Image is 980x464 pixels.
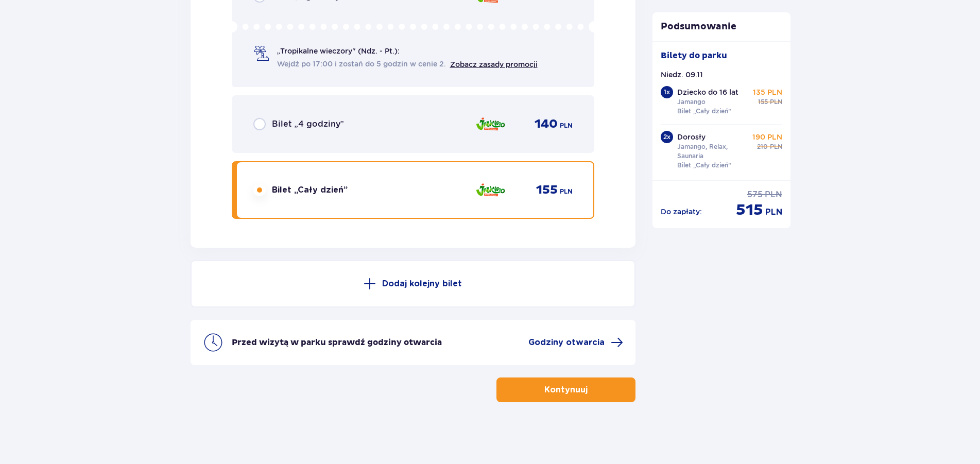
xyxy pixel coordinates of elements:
[661,70,703,80] p: Niedz. 09.11
[753,87,782,97] p: 135 PLN
[475,179,506,201] img: Jamango
[272,118,344,130] span: Bilet „4 godziny”
[652,21,790,33] p: Podsumowanie
[560,187,573,196] span: PLN
[677,97,706,107] p: Jamango
[757,142,768,151] span: 210
[770,97,782,107] span: PLN
[661,131,673,143] div: 2 x
[677,142,748,161] p: Jamango, Relax, Saunaria
[677,132,706,142] p: Dorosły
[528,337,605,348] span: Godziny otwarcia
[382,278,462,289] p: Dodaj kolejny bilet
[765,207,782,218] span: PLN
[232,337,442,348] p: Przed wizytą w parku sprawdź godziny otwarcia
[272,184,348,196] span: Bilet „Cały dzień”
[450,60,538,68] a: Zobacz zasady promocji
[661,50,727,61] p: Bilety do parku
[765,189,782,200] span: PLN
[528,336,623,349] a: Godziny otwarcia
[496,377,635,402] button: Kontynuuj
[277,59,446,69] span: Wejdź po 17:00 i zostań do 5 godzin w cenie 2.
[677,161,731,170] p: Bilet „Cały dzień”
[677,107,731,116] p: Bilet „Cały dzień”
[191,260,636,307] button: Dodaj kolejny bilet
[535,116,558,132] span: 140
[560,121,573,130] span: PLN
[661,207,702,217] p: Do zapłaty :
[770,142,782,151] span: PLN
[277,46,400,56] span: „Tropikalne wieczory" (Ndz. - Pt.):
[736,200,763,220] span: 515
[752,132,782,142] p: 190 PLN
[536,182,558,198] span: 155
[475,113,506,135] img: Jamango
[544,384,588,396] p: Kontynuuj
[747,189,763,200] span: 575
[758,97,768,107] span: 155
[661,86,673,98] div: 1 x
[677,87,738,97] p: Dziecko do 16 lat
